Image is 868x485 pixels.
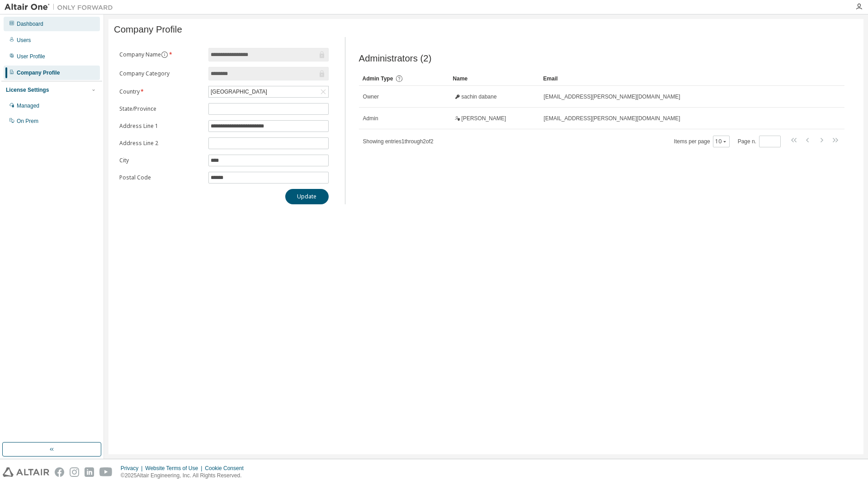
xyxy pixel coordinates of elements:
[205,465,249,472] div: Cookie Consent
[363,138,434,145] span: Showing entries 1 through 2 of 2
[17,37,31,44] div: Users
[145,465,205,472] div: Website Terms of Use
[209,86,328,97] div: [GEOGRAPHIC_DATA]
[121,472,249,480] p: © 2025 Altair Engineering, Inc. All Rights Reserved.
[17,20,43,28] div: Dashboard
[3,467,49,477] img: altair_logo.svg
[17,53,45,60] div: User Profile
[119,140,203,147] label: Address Line 2
[543,71,819,86] div: Email
[119,157,203,164] label: City
[674,136,730,147] span: Items per page
[544,93,680,100] span: [EMAIL_ADDRESS][PERSON_NAME][DOMAIN_NAME]
[363,93,379,100] span: Owner
[121,465,145,472] div: Privacy
[462,115,506,122] span: [PERSON_NAME]
[17,102,39,109] div: Managed
[363,115,378,122] span: Admin
[161,51,168,58] button: information
[17,118,38,125] div: On Prem
[544,115,680,122] span: [EMAIL_ADDRESS][PERSON_NAME][DOMAIN_NAME]
[715,138,727,145] button: 10
[55,467,64,477] img: facebook.svg
[5,3,118,12] img: Altair One
[119,51,203,58] label: Company Name
[359,53,432,64] span: Administrators (2)
[6,86,49,94] div: License Settings
[119,122,203,130] label: Address Line 1
[17,69,60,76] div: Company Profile
[363,75,393,82] span: Admin Type
[114,24,182,35] span: Company Profile
[119,174,203,181] label: Postal Code
[119,70,203,77] label: Company Category
[285,189,329,204] button: Update
[738,136,781,147] span: Page n.
[85,467,94,477] img: linkedin.svg
[70,467,79,477] img: instagram.svg
[119,88,203,95] label: Country
[209,87,269,97] div: [GEOGRAPHIC_DATA]
[99,467,113,477] img: youtube.svg
[119,105,203,113] label: State/Province
[453,71,536,86] div: Name
[462,93,497,100] span: sachin dabane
